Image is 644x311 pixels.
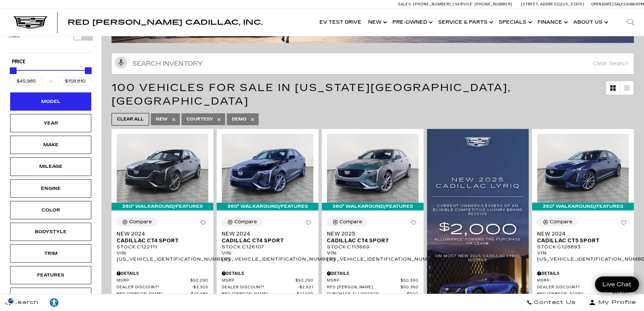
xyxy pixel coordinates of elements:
[10,114,91,132] div: YearYear
[537,285,629,290] a: Dealer Discount* $2,848
[614,2,626,6] span: Sales:
[187,115,213,124] span: Courtesy
[115,57,127,69] svg: Click to toggle on voice search
[222,230,313,244] a: New 2024Cadillac CT4 Sport
[10,244,91,263] div: TrimTrim
[581,294,644,311] button: Open user profile menu
[117,292,208,297] a: Red [PERSON_NAME] $46,985
[222,237,308,244] span: Cadillac CT4 Sport
[222,244,313,250] div: Stock : C126107
[532,298,576,307] span: Contact Us
[475,2,512,6] span: [PHONE_NUMBER]
[34,228,68,236] div: Bodystyle
[595,276,639,292] a: Live Chat
[339,219,362,225] div: Compare
[537,250,629,262] div: VIN: [US_VEHICLE_IDENTIFICATION_NUMBER]
[222,134,313,203] img: 2024 Cadillac CT4 Sport
[14,16,47,29] img: Cadillac Dark Logo with Cadillac White Text
[521,294,581,311] a: Contact Us
[34,119,68,127] div: Year
[222,270,313,276] div: Pricing Details - New 2024 Cadillac CT4 Sport
[537,270,629,276] div: Pricing Details - New 2024 Cadillac CT5 Sport
[117,115,144,124] span: Clear All
[117,250,208,262] div: VIN: [US_VEHICLE_IDENTIFICATION_NUMBER]
[327,278,419,283] a: MSRP $50,360
[117,278,190,283] span: MSRP
[10,298,39,307] span: Search
[8,33,20,40] label: Used
[327,230,413,237] span: New 2025
[44,297,64,308] div: Explore your accessibility options
[303,218,313,230] button: Save Vehicle
[10,77,43,86] input: Minimum
[10,65,92,86] div: Price
[599,281,635,288] span: Live Chat
[117,134,208,203] img: 2024 Cadillac CT4 Sport
[435,9,495,36] a: Service & Parts
[117,270,208,276] div: Pricing Details - New 2024 Cadillac CT4 Sport
[398,2,453,6] a: Sales: [PHONE_NUMBER]
[10,179,91,198] div: EngineEngine
[117,244,208,250] div: Stock : C122111
[198,218,208,230] button: Save Vehicle
[34,141,68,149] div: Make
[222,250,313,262] div: VIN: [US_VEHICLE_IDENTIFICATION_NUMBER]
[327,278,401,283] span: MSRP
[34,293,68,301] div: Fueltype
[222,230,308,237] span: New 2024
[222,218,262,226] button: Compare Vehicle
[413,2,451,6] span: [PHONE_NUMBER]
[34,206,68,214] div: Color
[222,278,295,283] span: MSRP
[10,223,91,241] div: BodystyleBodystyle
[232,115,246,124] span: Demo
[34,163,68,170] div: Mileage
[68,19,263,26] a: Red [PERSON_NAME] Cadillac, Inc.
[10,157,91,176] div: MileageMileage
[327,292,405,297] span: Purchase Allowance
[156,115,168,124] span: New
[537,292,613,297] span: Red [PERSON_NAME]
[327,285,419,290] a: Red [PERSON_NAME] $50,360
[191,292,208,297] span: $46,985
[10,136,91,154] div: MakeMake
[34,185,68,192] div: Engine
[222,285,313,290] a: Dealer Discount* $2,621
[570,9,610,36] a: About Us
[34,250,68,257] div: Trim
[327,218,367,226] button: Compare Vehicle
[537,278,612,283] span: MSRP
[12,59,90,65] h5: Price
[455,2,474,6] span: Service:
[3,297,19,304] img: Opt-Out Icon
[408,218,419,230] button: Save Vehicle
[117,285,208,290] a: Dealer Discount* $3,305
[222,285,298,290] span: Dealer Discount*
[192,285,208,290] span: $3,305
[398,2,412,6] span: Sales:
[68,18,263,26] span: Red [PERSON_NAME] Cadillac, Inc.
[10,92,91,111] div: ModelModel
[34,271,68,279] div: Features
[10,201,91,219] div: ColorColor
[537,237,624,244] span: Cadillac CT5 Sport
[327,244,419,250] div: Stock : C113669
[537,278,629,283] a: MSRP $54,315
[217,203,318,210] div: 360° WalkAround/Features
[537,285,613,290] span: Dealer Discount*
[619,218,629,230] button: Save Vehicle
[365,9,389,36] a: New
[117,292,191,297] span: Red [PERSON_NAME]
[295,278,313,283] span: $50,290
[537,134,629,203] img: 2024 Cadillac CT5 Sport
[327,134,419,203] img: 2025 Cadillac CT4 Sport
[112,203,213,210] div: 360° WalkAround/Features
[537,218,578,226] button: Compare Vehicle
[591,2,614,6] span: Open [DATE]
[327,292,419,297] a: Purchase Allowance $500
[327,230,419,244] a: New 2025Cadillac CT4 Sport
[405,292,419,297] span: $500
[190,278,208,283] span: $50,290
[117,230,203,237] span: New 2024
[327,237,413,244] span: Cadillac CT4 Sport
